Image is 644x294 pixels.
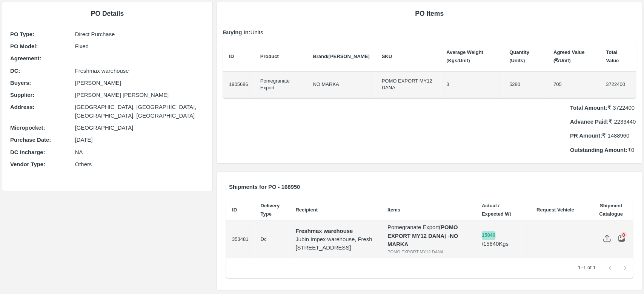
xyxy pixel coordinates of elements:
[260,203,280,217] b: Delivery Type
[260,54,279,59] b: Product
[10,55,41,61] b: Agreement:
[10,125,45,131] b: Micropocket :
[570,104,636,112] p: ₹ 3722400
[536,207,574,213] b: Request Vehicle
[570,118,636,126] p: ₹ 2233440
[8,8,206,19] h6: PO Details
[223,72,254,98] td: 1905686
[547,72,600,98] td: 705
[482,231,495,240] button: 15840
[75,148,204,156] p: NA
[75,103,204,120] p: [GEOGRAPHIC_DATA], [GEOGRAPHIC_DATA], [GEOGRAPHIC_DATA], [GEOGRAPHIC_DATA]
[75,79,204,87] p: [PERSON_NAME]
[606,49,619,63] b: Total Value
[75,136,204,144] p: [DATE]
[295,228,353,234] strong: Freshmax warehouse
[570,105,607,111] b: Total Amount:
[387,223,470,248] p: Pomegranate Export ( ) -
[503,72,547,98] td: 5280
[440,72,503,98] td: 3
[295,235,375,252] p: Jubin Impex warehouse, Fresh [STREET_ADDRESS]
[482,231,515,248] p: / 15840 Kgs
[599,203,623,217] b: Shipment Catalogue
[387,224,460,239] b: POMO EXPORT MY12 DANA
[10,31,34,37] b: PO Type :
[553,49,584,63] b: Agreed Value (₹/Unit)
[618,234,626,242] img: preview
[570,146,636,154] p: ₹ 0
[75,124,204,132] p: [GEOGRAPHIC_DATA]
[482,203,511,217] b: Actual / Expected Wt
[600,72,636,98] td: 3722400
[570,133,602,139] b: PR Amount:
[10,161,45,167] b: Vendor Type :
[307,72,375,98] td: NO MARKA
[10,92,34,98] b: Supplier :
[375,72,440,98] td: POMO EXPORT MY12 DANA
[509,49,529,63] b: Quantity (Units)
[10,137,51,143] b: Purchase Date :
[570,147,627,153] b: Outstanding Amount:
[229,184,300,190] b: Shipments for PO - 168950
[75,42,204,51] p: Fixed
[254,221,289,258] td: Dc
[232,207,237,213] b: ID
[295,207,318,213] b: Recipient
[223,29,251,35] b: Buying In:
[226,221,254,258] td: 353481
[570,119,609,125] b: Advance Paid:
[570,132,636,140] p: ₹ 1488960
[75,67,204,75] p: Freshmax warehouse
[223,8,636,19] h6: PO Items
[75,91,204,99] p: [PERSON_NAME] [PERSON_NAME]
[313,54,369,59] b: Brand/[PERSON_NAME]
[10,80,31,86] b: Buyers :
[223,28,636,37] p: Units
[621,232,627,238] div: 0
[446,49,483,63] b: Average Weight (Kgs/Unit)
[254,72,307,98] td: Pomegranate Export
[381,54,392,59] b: SKU
[75,160,204,168] p: Others
[10,68,20,74] b: DC :
[10,104,34,110] b: Address :
[387,207,400,213] b: Items
[387,248,470,255] div: POMO EXPORT MY12 DANA
[229,54,234,59] b: ID
[603,234,611,242] img: share
[75,30,204,38] p: Direct Purchase
[578,264,595,271] p: 1–1 of 1
[10,43,38,49] b: PO Model :
[10,149,45,155] b: DC Incharge :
